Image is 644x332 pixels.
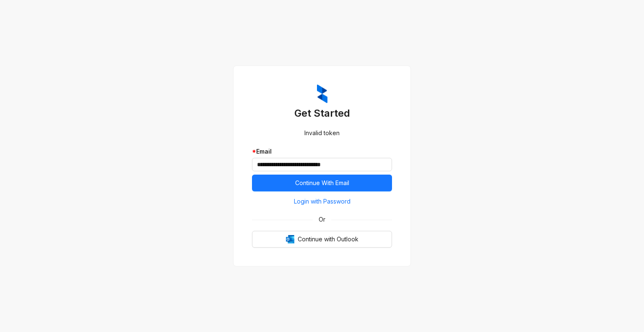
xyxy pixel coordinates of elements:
img: Outlook [286,235,294,243]
div: Email [252,147,392,156]
button: Login with Password [252,195,392,208]
span: Or [313,215,331,224]
button: Continue With Email [252,175,392,191]
span: Continue With Email [295,178,349,188]
div: Invalid token [252,128,392,138]
img: ZumaIcon [317,84,327,104]
button: OutlookContinue with Outlook [252,231,392,248]
span: Continue with Outlook [298,235,358,244]
span: Login with Password [294,197,351,206]
h3: Get Started [252,107,392,120]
